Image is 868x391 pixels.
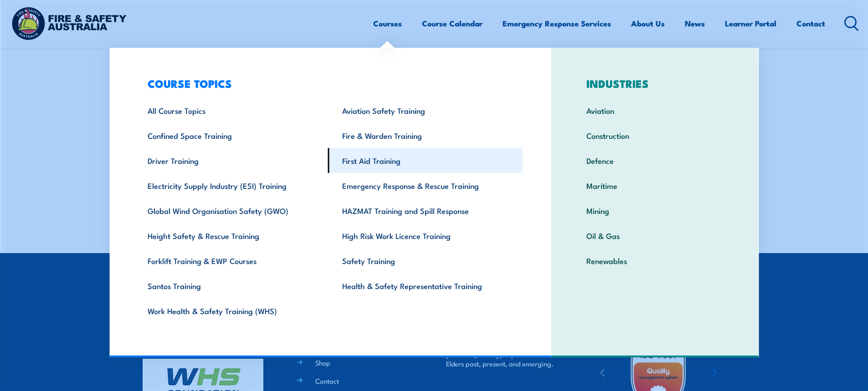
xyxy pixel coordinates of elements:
a: First Aid Training [328,148,523,173]
a: Confined Space Training [134,123,328,148]
a: Aviation Safety Training [328,98,523,123]
a: Health & Safety Representative Training [328,273,523,298]
a: Aviation [572,98,738,123]
h3: INDUSTRIES [572,77,738,90]
a: Mining [572,198,738,223]
a: Maritime [572,173,738,198]
a: About Us [631,11,665,36]
a: Safety Training [328,248,523,273]
a: Courses [373,11,402,36]
a: Oil & Gas [572,223,738,248]
a: Construction [572,123,738,148]
a: Work Health & Safety Training (WHS) [134,298,328,323]
a: Driver Training [134,148,328,173]
a: High Risk Work Licence Training [328,223,523,248]
a: Forklift Training & EWP Courses [134,248,328,273]
a: Contact [315,376,339,386]
a: Learner Portal [725,11,776,36]
a: Emergency Response Services [503,11,611,36]
a: Fire & Warden Training [328,123,523,148]
a: Shop [315,358,330,367]
a: Global Wind Organisation Safety (GWO) [134,198,328,223]
a: Emergency Response & Rescue Training [328,173,523,198]
a: Course Calendar [422,11,483,36]
a: Height Safety & Rescue Training [134,223,328,248]
a: Contact [796,11,825,36]
a: All Course Topics [134,98,328,123]
img: ewpa-logo [699,358,778,390]
h3: COURSE TOPICS [134,77,523,90]
a: Santos Training [134,273,328,298]
a: Defence [572,148,738,173]
a: News [685,11,705,36]
a: Renewables [572,248,738,273]
a: Electricity Supply Industry (ESI) Training [134,173,328,198]
a: HAZMAT Training and Spill Response [328,198,523,223]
